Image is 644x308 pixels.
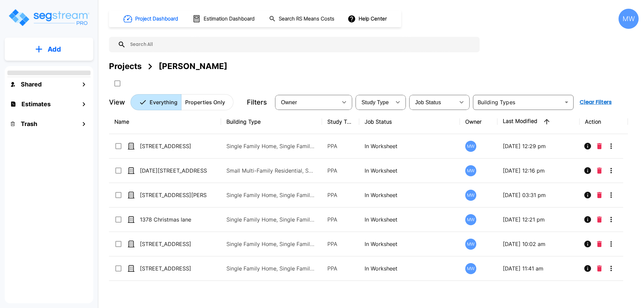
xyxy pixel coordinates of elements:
button: More-Options [604,164,618,177]
img: Logo [8,8,90,27]
button: Info [581,139,594,153]
button: Delete [594,188,604,202]
p: In Worksheet [365,167,455,175]
button: Search RS Means Costs [266,12,338,25]
button: Delete [594,262,604,275]
button: More-Options [604,237,618,251]
p: Properties Only [185,98,225,106]
p: Filters [247,97,267,107]
p: PPA [327,264,354,272]
p: [DATE] 03:31 pm [503,191,574,199]
th: Owner [460,110,497,134]
p: [DATE] 10:02 am [503,240,574,248]
p: Single Family Home, Single Family Home Site [226,142,317,150]
span: Job Status [415,100,441,105]
th: Job Status [359,110,460,134]
div: MW [465,141,476,152]
h1: Estimation Dashboard [204,15,255,23]
div: MW [465,239,476,250]
button: Delete [594,164,604,177]
button: More-Options [604,188,618,202]
p: In Worksheet [365,240,455,248]
p: Single Family Home, Single Family Home Site [226,264,317,272]
p: Small Multi-Family Residential, Small Multi-Family Residential Site [226,167,317,175]
button: More-Options [604,213,618,226]
button: Info [581,262,594,275]
h1: Shared [21,80,42,89]
button: Project Dashboard [121,11,182,26]
div: MW [619,9,639,29]
button: Info [581,237,594,251]
div: [PERSON_NAME] [159,60,227,72]
p: PPA [327,167,354,175]
button: Open [562,98,571,107]
button: Delete [594,139,604,153]
p: PPA [327,240,354,248]
th: Last Modified [497,110,580,134]
p: Add [48,44,61,54]
p: Single Family Home, Single Family Home Site [226,191,317,199]
p: In Worksheet [365,191,455,199]
h1: Trash [21,119,37,128]
button: Info [581,213,594,226]
button: Info [581,188,594,202]
p: [DATE] 12:21 pm [503,215,574,224]
button: Everything [130,94,181,110]
p: [STREET_ADDRESS][PERSON_NAME] [140,191,207,199]
button: Clear Filters [577,96,614,109]
button: Delete [594,237,604,251]
div: MW [465,165,476,176]
button: Info [581,164,594,177]
p: [DATE][STREET_ADDRESS][DATE] [140,167,207,175]
p: Single Family Home, Single Family Home Site [226,215,317,224]
p: View [109,97,125,107]
th: Building Type [221,110,322,134]
p: Everything [150,98,177,106]
p: [STREET_ADDRESS] [140,142,207,150]
h1: Project Dashboard [135,15,178,23]
th: Study Type [322,110,359,134]
div: MW [465,190,476,201]
p: 1378 Christmas lane [140,215,207,224]
input: Search All [126,37,476,52]
div: Platform [130,94,233,110]
p: In Worksheet [365,215,455,224]
p: PPA [327,215,354,224]
div: MW [465,263,476,274]
button: Estimation Dashboard [190,12,258,26]
p: [DATE] 12:16 pm [503,167,574,175]
div: Select [276,93,337,112]
button: Help Center [346,12,389,25]
button: Add [5,40,93,59]
p: PPA [327,142,354,150]
div: Select [357,93,391,112]
p: [STREET_ADDRESS] [140,240,207,248]
button: Delete [594,213,604,226]
div: Select [411,93,455,112]
h1: Search RS Means Costs [279,15,334,23]
div: MW [465,214,476,225]
th: Action [580,110,628,134]
button: More-Options [604,139,618,153]
p: [DATE] 11:41 am [503,264,574,272]
button: SelectAll [111,77,124,90]
p: PPA [327,191,354,199]
p: [STREET_ADDRESS] [140,264,207,272]
p: In Worksheet [365,142,455,150]
button: Properties Only [181,94,233,110]
th: Name [109,110,221,134]
input: Building Types [475,98,560,107]
p: [DATE] 12:29 pm [503,142,574,150]
span: Owner [281,100,297,105]
p: Single Family Home, Single Family Home Site [226,240,317,248]
span: Study Type [362,100,389,105]
div: Projects [109,60,142,72]
h1: Estimates [21,100,51,109]
p: In Worksheet [365,264,455,272]
button: More-Options [604,262,618,275]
